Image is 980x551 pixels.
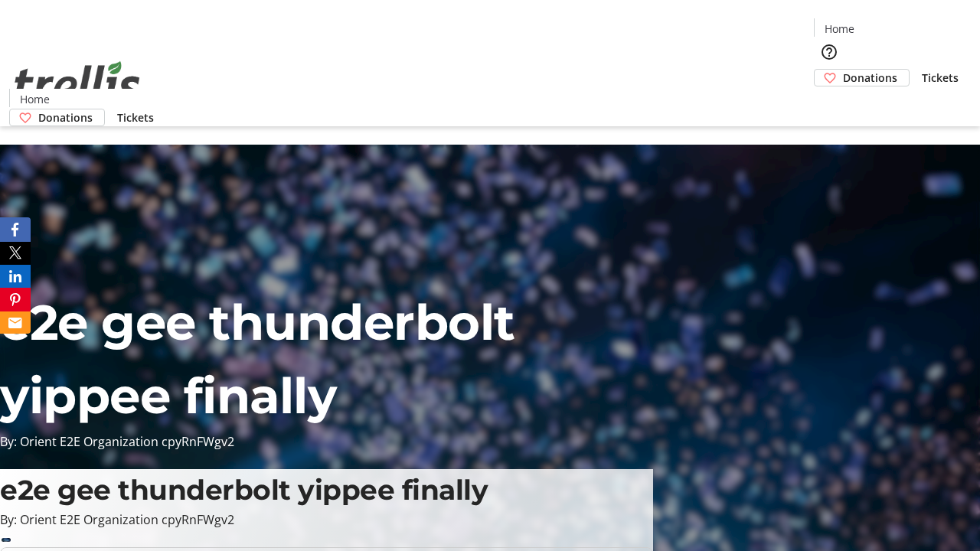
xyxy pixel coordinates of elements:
[20,91,50,107] span: Home
[9,44,145,121] img: Orient E2E Organization cpyRnFWgv2's Logo
[10,91,59,107] a: Home
[814,86,844,117] button: Cart
[105,109,166,126] a: Tickets
[825,21,854,37] span: Home
[814,37,844,67] button: Help
[922,70,959,86] span: Tickets
[910,70,971,86] a: Tickets
[117,109,154,126] span: Tickets
[814,69,910,86] a: Donations
[38,109,93,126] span: Donations
[815,21,864,37] a: Home
[843,70,897,86] span: Donations
[9,109,105,126] a: Donations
